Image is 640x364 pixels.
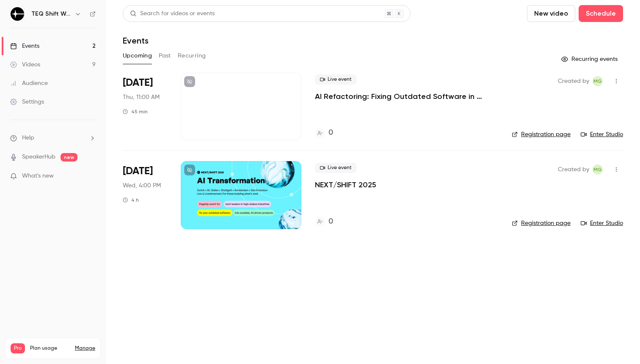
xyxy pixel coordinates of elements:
[11,343,25,353] span: Pro
[123,108,148,115] div: 45 min
[11,7,24,21] img: TEQ Shift Webinars
[123,161,167,229] div: Nov 5 Wed, 4:00 PM (Europe/Zurich)
[86,172,96,180] iframe: Noticeable Trigger
[10,42,39,50] div: Events
[558,164,589,175] span: Created by
[315,127,333,139] a: 0
[512,219,571,227] a: Registration page
[31,10,71,18] h6: TEQ Shift Webinars
[123,197,139,203] div: 4 h
[315,216,333,227] a: 0
[10,98,44,106] div: Settings
[328,127,333,139] h4: 0
[593,164,603,175] span: Marc Gasser
[123,181,161,190] span: Wed, 4:00 PM
[22,134,34,142] span: Help
[558,76,589,86] span: Created by
[527,5,575,22] button: New video
[581,130,623,139] a: Enter Studio
[123,49,152,63] button: Upcoming
[315,163,357,173] span: Live event
[593,164,602,175] span: MG
[10,60,40,69] div: Videos
[159,49,171,63] button: Past
[512,130,571,139] a: Registration page
[557,52,623,66] button: Recurring events
[123,36,149,46] h1: Events
[10,134,96,142] li: help-dropdown-opener
[178,49,206,63] button: Recurring
[593,76,602,86] span: MG
[581,219,623,227] a: Enter Studio
[315,74,357,85] span: Live event
[593,76,603,86] span: Marc Gasser
[123,76,153,90] span: [DATE]
[22,172,54,181] span: What's new
[30,345,70,352] span: Plan usage
[579,5,623,22] button: Schedule
[10,79,48,88] div: Audience
[123,73,167,140] div: Oct 30 Thu, 11:00 AM (Europe/Zurich)
[22,153,55,161] a: SpeakerHub
[130,9,215,18] div: Search for videos or events
[123,164,153,178] span: [DATE]
[123,93,160,101] span: Thu, 11:00 AM
[75,345,95,352] a: Manage
[315,180,376,190] a: NEXT/SHIFT 2025
[315,91,498,101] a: AI Refactoring: Fixing Outdated Software in Regulated Industries
[328,216,333,227] h4: 0
[61,153,77,161] span: new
